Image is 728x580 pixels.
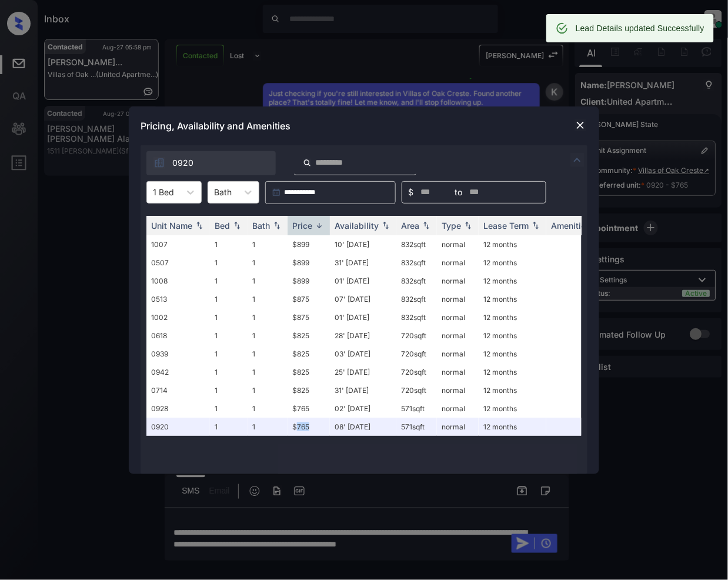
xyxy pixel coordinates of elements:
[288,326,330,345] td: $825
[575,119,586,131] img: close
[396,345,437,363] td: 720 sqft
[146,363,210,381] td: 0942
[330,254,396,272] td: 31' [DATE]
[396,418,437,436] td: 571 sqft
[479,381,546,399] td: 12 months
[437,381,479,399] td: normal
[248,399,288,418] td: 1
[153,157,165,169] img: icon-zuma
[303,158,312,168] img: icon-zuma
[396,399,437,418] td: 571 sqft
[210,363,248,381] td: 1
[330,308,396,326] td: 01' [DATE]
[288,235,330,254] td: $899
[551,221,590,231] div: Amenities
[231,221,243,229] img: sorting
[151,221,192,231] div: Unit Name
[408,186,413,199] span: $
[248,254,288,272] td: 1
[437,308,479,326] td: normal
[248,308,288,326] td: 1
[288,381,330,399] td: $825
[380,221,392,229] img: sorting
[146,399,210,418] td: 0928
[479,254,546,272] td: 12 months
[479,418,546,436] td: 12 months
[288,418,330,436] td: $765
[330,235,396,254] td: 10' [DATE]
[146,326,210,345] td: 0618
[288,272,330,290] td: $899
[248,418,288,436] td: 1
[442,221,461,231] div: Type
[479,326,546,345] td: 12 months
[252,221,270,231] div: Bath
[210,290,248,308] td: 1
[479,272,546,290] td: 12 months
[437,290,479,308] td: normal
[570,153,585,167] img: icon-zuma
[313,221,325,230] img: sorting
[210,308,248,326] td: 1
[288,308,330,326] td: $875
[210,418,248,436] td: 1
[210,235,248,254] td: 1
[288,290,330,308] td: $875
[146,272,210,290] td: 1008
[248,345,288,363] td: 1
[530,221,542,229] img: sorting
[479,363,546,381] td: 12 months
[248,235,288,254] td: 1
[271,221,283,229] img: sorting
[210,381,248,399] td: 1
[172,156,193,169] span: 0920
[479,399,546,418] td: 12 months
[437,345,479,363] td: normal
[396,326,437,345] td: 720 sqft
[396,308,437,326] td: 832 sqft
[210,272,248,290] td: 1
[248,363,288,381] td: 1
[330,399,396,418] td: 02' [DATE]
[335,221,379,231] div: Availability
[248,290,288,308] td: 1
[292,221,312,231] div: Price
[288,345,330,363] td: $825
[437,363,479,381] td: normal
[288,254,330,272] td: $899
[146,381,210,399] td: 0714
[479,290,546,308] td: 12 months
[210,326,248,345] td: 1
[479,235,546,254] td: 12 months
[129,106,599,145] div: Pricing, Availability and Amenities
[396,381,437,399] td: 720 sqft
[483,221,529,231] div: Lease Term
[288,399,330,418] td: $765
[210,254,248,272] td: 1
[248,381,288,399] td: 1
[396,290,437,308] td: 832 sqft
[437,254,479,272] td: normal
[288,363,330,381] td: $825
[396,363,437,381] td: 720 sqft
[330,290,396,308] td: 07' [DATE]
[248,272,288,290] td: 1
[437,326,479,345] td: normal
[462,221,474,229] img: sorting
[146,235,210,254] td: 1007
[210,345,248,363] td: 1
[455,186,462,199] span: to
[248,326,288,345] td: 1
[396,235,437,254] td: 832 sqft
[576,18,704,39] div: Lead Details updated Successfully
[396,272,437,290] td: 832 sqft
[330,363,396,381] td: 25' [DATE]
[437,272,479,290] td: normal
[401,221,419,231] div: Area
[210,399,248,418] td: 1
[146,345,210,363] td: 0939
[146,308,210,326] td: 1002
[437,399,479,418] td: normal
[479,308,546,326] td: 12 months
[330,418,396,436] td: 08' [DATE]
